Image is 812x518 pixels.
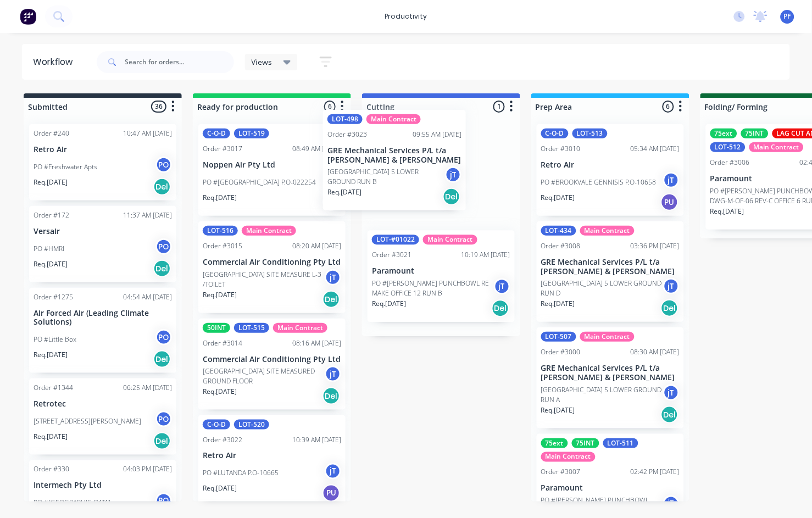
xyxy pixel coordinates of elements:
[380,8,433,25] div: productivity
[784,12,791,21] span: PF
[33,55,78,69] div: Workflow
[20,8,36,25] img: Factory
[252,56,272,68] span: Views
[125,51,234,73] input: Search for orders...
